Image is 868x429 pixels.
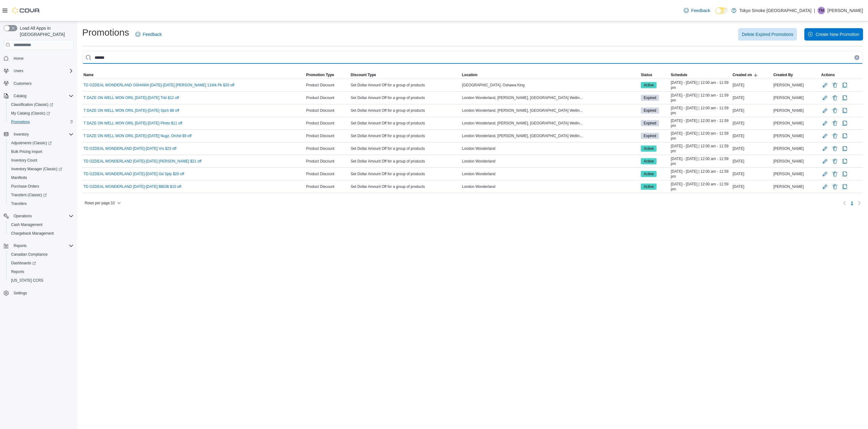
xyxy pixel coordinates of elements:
[1,54,76,63] button: Home
[9,230,74,237] span: Chargeback Management
[6,100,76,109] a: Classification (Classic)
[773,133,804,138] span: [PERSON_NAME]
[644,95,656,101] span: Expired
[841,132,849,140] button: Clone Promotion
[742,31,794,37] span: Delete Expired Promotions
[9,139,74,147] span: Adjustments (Classic)
[6,191,76,199] a: Transfers (Classic)
[851,200,853,206] span: 1
[821,119,829,127] button: Edit Promotion
[841,94,849,102] button: Clone Promotion
[6,173,76,182] button: Manifests
[818,7,825,14] div: Taylor Murphy
[11,167,62,171] span: Inventory Manager (Classic)
[9,191,74,199] span: Transfers (Classic)
[641,145,657,152] span: Active
[11,67,26,75] button: Users
[671,182,730,192] span: [DATE] - [DATE] | 12:00 am - 11:59 pm
[841,119,849,127] button: Clone Promotion
[841,183,849,190] button: Clone Promotion
[841,158,849,165] button: Clone Promotion
[821,132,829,140] button: Edit Promotion
[9,277,46,284] a: [US_STATE] CCRS
[14,243,27,248] span: Reports
[11,158,37,163] span: Inventory Count
[9,200,29,207] a: Transfers
[641,120,659,126] span: Expired
[731,71,772,79] button: Created on
[731,183,772,190] div: [DATE]
[9,157,74,164] span: Inventory Count
[644,133,656,139] span: Expired
[11,141,52,145] span: Adjustments (Classic)
[350,94,461,102] div: Set Dollar Amount Off for a group of products
[11,111,50,116] span: My Catalog (Classic)
[1,241,76,250] button: Reports
[11,55,26,62] a: Home
[828,7,863,14] p: [PERSON_NAME]
[11,80,74,87] span: Customers
[11,242,74,249] span: Reports
[6,109,76,118] a: My Catalog (Classic)
[462,184,496,189] span: London Wonderland
[6,182,76,191] button: Purchase Orders
[773,184,804,189] span: [PERSON_NAME]
[6,139,76,147] a: Adjustments (Classic)
[671,80,730,90] span: [DATE] - [DATE] | 12:00 am - 11:59 pm
[11,231,54,236] span: Chargeback Management
[6,276,76,285] button: [US_STATE] CCRS
[670,71,731,79] button: Schedule
[11,80,34,87] a: Customers
[856,199,863,207] button: Next page
[9,200,74,207] span: Transfers
[11,289,74,297] span: Settings
[9,165,65,173] a: Inventory Manager (Classic)
[11,289,29,297] a: Settings
[4,51,74,314] nav: Complex example
[641,95,659,101] span: Expired
[731,81,772,89] div: [DATE]
[644,146,654,151] span: Active
[11,131,74,138] span: Inventory
[83,171,184,176] a: TD OZDEAL WONDERLAND [DATE]-[DATE] Gd Sply $20 off
[641,133,659,139] span: Expired
[83,108,179,113] a: T DAZE ON WELL WON ORIL [DATE]-[DATE] Spch $8 off
[9,230,56,237] a: Chargeback Management
[306,146,334,151] span: Product Discount
[9,174,74,181] span: Manifests
[11,119,30,124] span: Promotions
[11,131,31,138] button: Inventory
[306,133,334,138] span: Product Discount
[731,170,772,178] div: [DATE]
[11,184,39,189] span: Purchase Orders
[11,261,36,266] span: Dashboards
[681,4,713,17] a: Feedback
[11,212,34,220] button: Operations
[644,184,654,189] span: Active
[350,107,461,114] div: Set Dollar Amount Off for a group of products
[350,145,461,152] div: Set Dollar Amount Off for a group of products
[641,171,657,177] span: Active
[306,95,334,100] span: Product Discount
[11,269,24,274] span: Reports
[773,121,804,126] span: [PERSON_NAME]
[9,268,27,275] a: Reports
[14,81,32,86] span: Customers
[9,251,50,258] a: Canadian Compliance
[831,183,839,190] button: Delete Promotion
[462,133,583,138] span: London Wonderland, [PERSON_NAME], [GEOGRAPHIC_DATA] Wellin...
[9,221,45,228] a: Cash Management
[641,82,657,88] span: Active
[9,259,38,267] a: Dashboards
[731,132,772,140] div: [DATE]
[350,158,461,165] div: Set Dollar Amount Off for a group of products
[831,81,839,89] button: Delete Promotion
[9,221,74,228] span: Cash Management
[821,170,829,178] button: Edit Promotion
[462,72,478,77] span: Location
[9,110,53,117] a: My Catalog (Classic)
[821,145,829,152] button: Edit Promotion
[6,165,76,173] a: Inventory Manager (Classic)
[9,139,54,147] a: Adjustments (Classic)
[462,121,583,126] span: London Wonderland, [PERSON_NAME], [GEOGRAPHIC_DATA] Wellin...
